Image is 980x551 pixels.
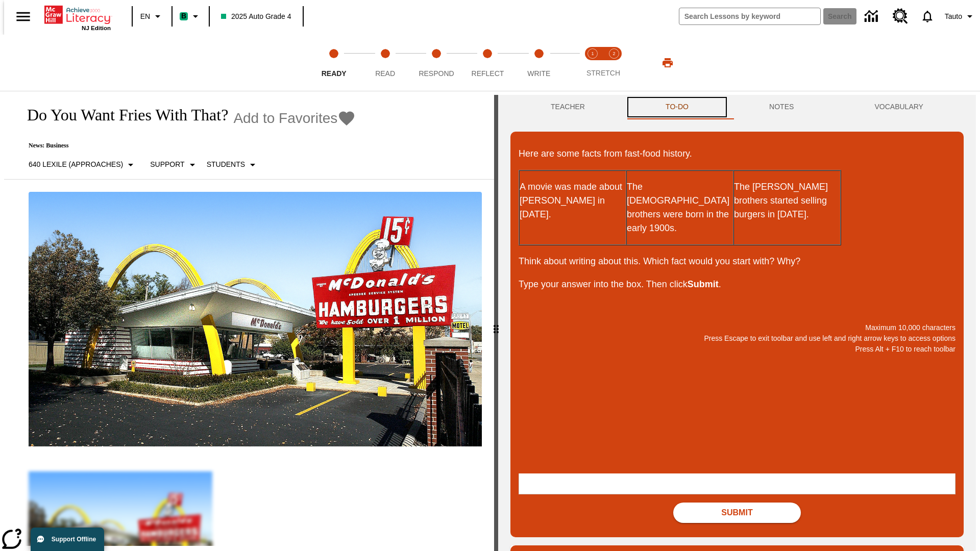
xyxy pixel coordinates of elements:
[519,147,955,161] p: Here are some facts from fast-food history.
[527,69,550,78] span: Write
[355,35,414,91] button: Read step 2 of 5
[4,8,149,17] body: Maximum 10,000 characters Press Escape to exit toolbar and use left and right arrow keys to acces...
[520,180,626,221] p: A movie was made about [PERSON_NAME] in [DATE].
[304,35,363,91] button: Ready step 1 of 5
[887,3,914,30] a: Resource Center, Will open in new tab
[519,333,955,344] p: Press Escape to exit toolbar and use left and right arrow keys to access options
[834,95,964,119] button: VOCABULARY
[29,159,123,170] p: 640 Lexile (Approaches)
[16,142,356,149] p: News: Business
[136,7,168,26] button: Language: EN, Select a language
[734,180,840,221] p: The [PERSON_NAME] brothers started selling burgers in [DATE].
[8,2,38,32] button: Open side menu
[322,69,347,78] span: Ready
[494,95,498,551] div: Press Enter or Spacebar and then press right and left arrow keys to move the slider
[16,106,228,124] h1: Do You Want Fries With That?
[519,322,955,333] p: Maximum 10,000 characters
[498,95,976,551] div: activity
[519,344,955,355] p: Press Alt + F10 to reach toolbar
[233,109,356,127] button: Add to Favorites - Do You Want Fries With That?
[176,7,206,26] button: Boost Class color is mint green. Change class color
[625,95,729,119] button: TO-DO
[519,255,955,268] p: Think about writing about this. Which fact would you start with? Why?
[44,4,111,31] div: Home
[419,69,454,78] span: Respond
[673,503,801,523] button: Submit
[472,69,504,78] span: Reflect
[221,11,291,22] span: 2025 Auto Grade 4
[140,11,150,22] span: EN
[941,7,980,26] button: Profile/Settings
[679,8,820,24] input: search field
[375,69,395,78] span: Read
[591,51,594,56] text: 1
[24,156,141,174] button: Select Lexile, 640 Lexile (Approaches)
[52,536,96,543] span: Support Offline
[578,35,607,91] button: Stretch Read step 1 of 2
[612,51,615,56] text: 2
[207,159,245,170] p: Students
[510,95,964,119] div: Instructional Panel Tabs
[146,156,202,174] button: Scaffolds, Support
[651,54,684,72] button: Print
[688,279,719,289] strong: Submit
[509,35,569,91] button: Write step 5 of 5
[945,11,962,22] span: Tauto
[82,25,111,31] span: NJ Edition
[914,3,941,30] a: Notifications
[458,35,517,91] button: Reflect step 4 of 5
[233,110,337,127] span: Add to Favorites
[31,528,104,551] button: Support Offline
[4,95,494,546] div: reading
[599,35,629,91] button: Stretch Respond step 2 of 2
[510,95,625,119] button: Teacher
[181,10,186,22] span: B
[29,192,482,447] img: One of the first McDonald's stores, with the iconic red sign and golden arches.
[859,3,887,31] a: Data Center
[407,35,466,91] button: Respond step 3 of 5
[203,156,263,174] button: Select Student
[586,69,620,77] span: STRETCH
[627,180,733,235] p: The [DEMOGRAPHIC_DATA] brothers were born in the early 1900s.
[150,159,184,170] p: Support
[729,95,834,119] button: NOTES
[519,278,955,291] p: Type your answer into the box. Then click .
